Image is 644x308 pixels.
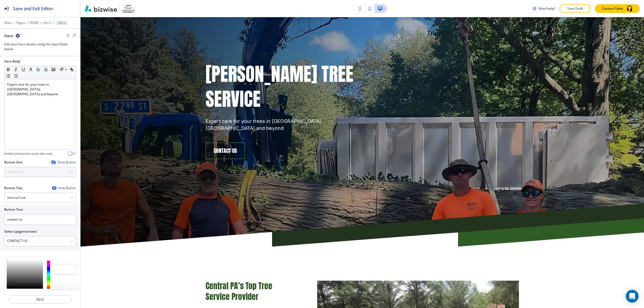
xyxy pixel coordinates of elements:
[595,4,640,13] button: Contact Sales
[4,186,23,190] h2: Button Two
[206,142,245,159] button: contact us
[16,21,25,25] button: Pages
[602,6,623,11] p: Contact Sales
[55,21,68,25] button: Hero
[4,21,12,25] button: Main
[626,290,639,303] div: Open Intercom Messenger
[206,61,356,111] p: [PERSON_NAME] Tree Service
[7,82,73,97] p: Expert care for your trees in [GEOGRAPHIC_DATA], [GEOGRAPHIC_DATA] and beyond
[58,21,65,25] p: Hero
[539,6,555,11] h3: Need help?
[9,297,71,302] p: Back
[4,207,23,212] h2: Button Text
[4,42,76,52] h3: Edit your hero details using the input fields below
[4,229,37,234] h2: Select (page/section)
[13,5,53,12] h2: Save and Exit Editor
[51,160,76,164] button: Show Button
[43,21,51,25] button: Hero
[52,186,76,190] button: Hide Button
[566,6,584,11] p: Save Draft
[4,257,52,262] h2: Any Color (dev only, be careful!)
[85,5,117,12] img: Bizwise Logo
[4,59,20,64] h2: Hero Body
[206,118,356,132] p: Expert care for your trees in [GEOGRAPHIC_DATA], [GEOGRAPHIC_DATA] and beyond
[4,160,23,165] h2: Button One
[5,237,70,246] input: Manual Input
[4,152,52,156] h4: Enable pasting more styles (dev only)
[122,4,135,13] img: Your Logo
[559,4,591,13] button: Save Draft
[206,280,274,303] span: Central PA’s Top Tree Service Provider
[7,195,25,200] h4: Internal Link
[9,295,72,304] button: Back
[4,33,13,39] h2: Hero
[30,21,39,25] button: HOME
